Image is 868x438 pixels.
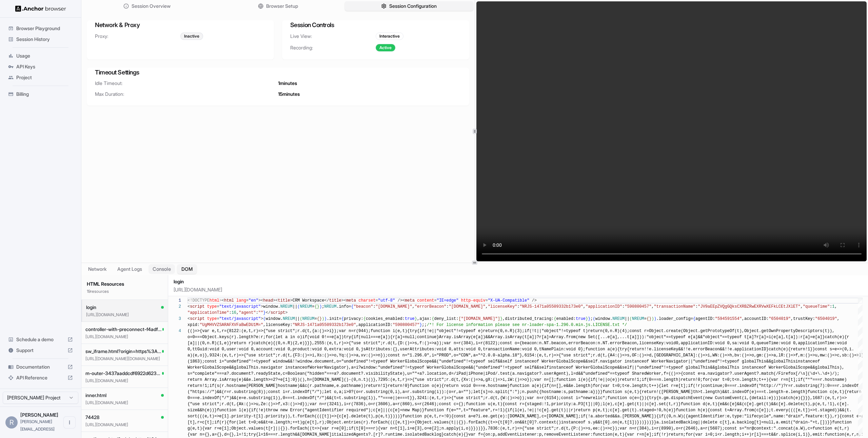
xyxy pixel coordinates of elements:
[647,316,649,321] span: {
[432,329,554,333] span: ||"object"!=typeof e)return(0,n.R)(3);if(!t||"obje
[15,5,66,12] img: Anchor Logo
[415,316,417,321] span: }
[285,310,288,315] span: >
[188,353,310,358] span: a)(e,o)},9324:(e,t,r)=>{"use strict";r.d(t,{F3:()=
[188,298,210,303] span: <!DOCTYPE
[180,32,203,40] div: Inactive
[174,328,181,334] div: 4
[265,316,282,321] span: window.
[429,365,549,370] span: orkerGlobalScope&&("undefined"!=typeof self&&self
[85,356,164,362] p: [URL][DOMAIN_NAME][DOMAIN_NAME]
[549,323,627,327] span: pa-1.296.0.min.js.LICENSE.txt */
[554,341,676,346] span: eacon,errorBeacon:n.NT.errorBeacon,licenseKey:void
[249,298,258,303] span: "en"
[188,377,310,382] span: return Array.isArray(e)&&e.length>=2?+e[1]:0})(),h
[310,329,432,333] span: ,{a:()=>i});var n=r(944);function i(e,t){try{if(!e
[16,52,73,59] span: Usage
[265,310,270,315] span: </
[344,316,363,321] span: privacy:
[373,304,375,309] span: :
[803,304,830,309] span: "queueTime"
[95,68,461,77] h3: Timeout Settings
[549,365,671,370] span: instanceof WorkerGlobalScope&&self||"undefined"!=t
[278,91,300,97] span: 15 minutes
[84,264,111,274] button: Network
[16,63,73,70] span: API Keys
[95,80,278,87] span: Idle Timeout:
[219,304,261,309] span: "text/javascript"
[16,336,65,343] span: Schedule a demo
[622,304,625,309] span: :
[358,298,375,303] span: charset
[791,316,815,321] span: ,trustKey:
[649,316,651,321] span: }
[324,316,327,321] span: )
[188,371,310,376] span: s="complete"===a?.document?.readyState,c=Boolean("
[5,23,76,34] div: Browser Playground
[310,402,432,407] span: var n=r(3241),i=r(7836),o=r(3606),a=r(860),s=r(264
[132,3,171,9] span: Session Overview
[798,335,849,340] span: :r[a]=e[a]}catch(e){r
[188,359,310,364] span: (1863);const i="undefined"!=typeof window&&!!windo
[341,316,344,321] span: {
[283,316,295,321] span: NREUM
[830,304,832,309] span: :
[278,298,290,303] span: title
[654,316,656,321] span: )
[341,298,346,303] span: ><
[85,326,162,333] span: controller-with-preconnect-f4adf172eae14e84e2aed6001ac10762.html
[556,316,576,321] span: enabled:
[405,316,415,321] span: true
[310,408,432,413] span: gentIdentifier required");c[e]||(c[e]=new Map)}fun
[317,304,319,309] span: }
[676,335,798,340] span: peof e[a]&&"object"==typeof t[a]?r[a]=i(e[a],t[a])
[693,390,815,394] span: th>t.length)&&t.indexOf(e)===t.length-e.length}fun
[488,298,529,303] span: "X-UA-Compatible"
[795,341,847,346] span: ,applicationTime:void
[322,304,324,309] span: ;
[310,341,432,346] span: },2555:(e,t,r)=>{"use strict";r.d(t,{D:()=>s,f:()=
[16,91,73,97] span: Billing
[149,264,175,274] button: Console
[188,329,310,333] span: (()=>{var e,t,r={8122:(e,t,r)=>{"use strict";r.d(t
[210,298,219,303] span: html
[798,396,847,400] span: ){}}},1687:(e,t,r)=>
[5,362,76,372] div: Documentation
[310,347,432,352] span: :void 0,extra:void 0,jsAttributes:{},userAttribute
[798,329,834,333] span: escriptors(t)),
[174,298,181,304] div: 1
[671,365,793,370] span: ypeof globalThis&&globalThis instanceof WorkerGlob
[693,316,695,321] span: {
[258,298,263,303] span: ><
[324,298,329,303] span: </
[188,384,334,388] span: return!1;if(s(r.hostname[PERSON_NAME]hostname)&&c(r.pathname
[461,316,498,321] span: "[DOMAIN_NAME]"
[263,304,280,309] span: window.
[798,347,854,352] span: urn!1}}const s=e=>(0,i.
[520,304,583,309] span: "NRJS-1471a05509332b173e0"
[310,365,429,370] span: WorkerNavigator),a=i?window:"undefined"!=typeof W
[432,347,554,352] span: s:void 0,atts:void 0,transactionName:void 0,tNameP
[5,345,76,356] div: Support
[188,402,310,407] span: {"use strict";r.d(t,{Ak:()=>u,Ze:()=>f,x3:()=>d});
[625,304,651,309] span: "590800457"
[290,20,461,30] h3: Session Controls
[630,316,632,321] span: (
[188,347,310,352] span: 0,ttGuid:void 0,user:void 0,account:void 0,product
[224,298,234,303] span: html
[310,359,432,364] span: w.document,o="undefined"!=typeof WorkerGlobalScope
[85,370,162,377] span: m-outer-3437aaddcdf6922d623e172c2d6f9278.html
[229,310,231,315] span: :
[295,316,300,321] span: ||
[293,323,356,327] span: "NRJS-1471a05509332b173e0"
[354,304,373,309] span: "beacon"
[232,310,236,315] span: 16
[207,304,217,309] span: type
[263,316,265,321] span: (
[5,34,76,45] div: Session History
[188,408,310,413] span: size&&h(e))}function l(e){if(!e)throw new Error("a
[654,304,695,309] span: "transactionName"
[363,316,366,321] span: {
[5,72,76,83] div: Project
[188,323,200,327] span: xpid:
